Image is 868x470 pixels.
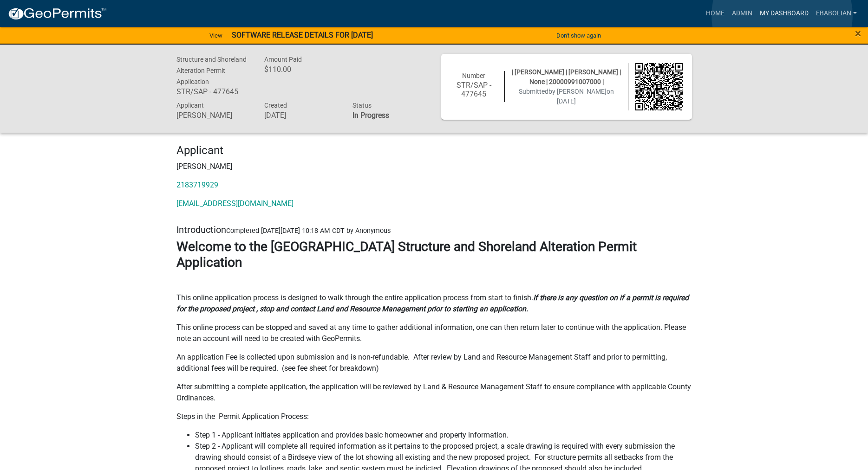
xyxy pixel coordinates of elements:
[264,102,287,109] span: Created
[176,56,247,85] span: Structure and Shoreland Alteration Permit Application
[352,111,389,120] strong: In Progress
[176,293,689,313] strong: If there is any question on if a permit is required for the proposed project , stop and contact L...
[702,5,728,22] a: Home
[855,28,861,39] button: Close
[195,430,692,441] li: Step 1 - Applicant initiates application and provides basic homeowner and property information.
[176,224,692,235] h5: Introduction
[352,102,372,109] span: Status
[512,68,621,85] span: | [PERSON_NAME] | [PERSON_NAME] | None | 20000991007000 |
[264,65,339,74] h6: $110.00
[176,322,692,344] p: This online process can be stopped and saved at any time to gather additional information, one ca...
[176,180,218,189] a: 2183719929
[176,411,692,422] p: Steps in the Permit Application Process:
[519,88,614,105] span: Submitted on [DATE]
[450,81,498,98] h6: STR/SAP - 477645
[264,111,339,120] h6: [DATE]
[264,56,302,63] span: Amount Paid
[176,102,204,109] span: Applicant
[206,28,226,43] a: View
[462,72,485,79] span: Number
[176,111,251,120] h6: [PERSON_NAME]
[635,63,683,110] img: QR code
[232,31,373,39] strong: SOFTWARE RELEASE DETAILS FOR [DATE]
[812,5,861,22] a: ebabolian
[176,381,692,404] p: After submitting a complete application, the application will be reviewed by Land & Resource Mana...
[728,5,756,22] a: Admin
[176,292,692,315] p: This online application process is designed to walk through the entire application process from s...
[226,227,391,235] span: Completed [DATE][DATE] 10:18 AM CDT by Anonymous
[756,5,812,22] a: My Dashboard
[176,144,692,157] h4: Applicant
[176,87,251,96] h6: STR/SAP - 477645
[176,352,692,374] p: An application Fee is collected upon submission and is non-refundable. After review by Land and R...
[176,161,692,172] p: [PERSON_NAME]
[855,27,861,40] span: ×
[176,239,637,270] strong: Welcome to the [GEOGRAPHIC_DATA] Structure and Shoreland Alteration Permit Application
[176,199,294,208] a: [EMAIL_ADDRESS][DOMAIN_NAME]
[548,88,607,95] span: by [PERSON_NAME]
[553,28,605,43] button: Don't show again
